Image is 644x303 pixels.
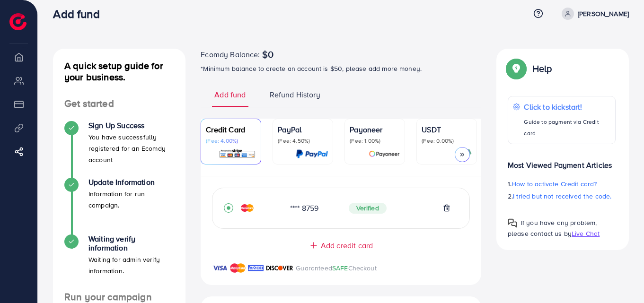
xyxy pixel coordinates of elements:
[508,218,517,228] img: Popup guide
[532,63,552,74] p: Help
[9,13,26,30] img: logo
[513,191,611,201] span: I tried but not received the code.
[206,124,256,135] p: Credit Card
[88,131,174,165] p: You have successfully registered for an Ecomdy account
[88,234,174,252] h4: Waiting verify information
[53,98,185,110] h4: Get started
[262,49,273,60] span: $0
[201,63,481,74] p: *Minimum balance to create an account is $50, please add more money.
[508,178,616,190] p: 1.
[206,137,256,145] p: (Fee: 4.00%)
[572,229,600,238] span: Live Chat
[53,60,185,83] h4: A quick setup guide for your business.
[248,262,264,274] img: brand
[53,7,107,21] h3: Add fund
[508,152,616,171] p: Most Viewed Payment Articles
[214,89,246,100] span: Add fund
[278,124,328,135] p: PayPal
[53,234,185,291] li: Waiting verify information
[558,8,629,20] a: [PERSON_NAME]
[270,89,320,100] span: Refund History
[88,254,174,277] p: Waiting for admin verify information.
[296,262,377,274] p: Guaranteed Checkout
[278,137,328,145] p: (Fee: 4.50%)
[508,60,525,77] img: Popup guide
[512,179,597,189] span: How to activate Credit card?
[350,137,400,145] p: (Fee: 1.00%)
[241,204,254,212] img: credit
[53,178,185,234] li: Update Information
[332,263,348,273] span: SAFE
[88,121,174,130] h4: Sign Up Success
[508,190,616,202] p: 2.
[266,262,293,274] img: brand
[422,137,472,145] p: (Fee: 0.00%)
[508,218,597,238] span: If you have any problem, please contact us by
[201,49,260,60] span: Ecomdy Balance:
[88,188,174,211] p: Information for run campaign.
[604,260,637,296] iframe: Chat
[349,203,387,214] span: Verified
[88,178,174,187] h4: Update Information
[296,148,328,159] img: card
[524,101,610,113] p: Click to kickstart!
[53,291,185,303] h4: Run your campaign
[578,8,629,19] p: [PERSON_NAME]
[350,124,400,135] p: Payoneer
[422,124,472,135] p: USDT
[369,148,400,159] img: card
[321,240,373,251] span: Add credit card
[524,116,610,139] p: Guide to payment via Credit card
[212,262,228,274] img: brand
[224,203,233,213] svg: record circle
[53,121,185,178] li: Sign Up Success
[219,148,256,159] img: card
[230,262,246,274] img: brand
